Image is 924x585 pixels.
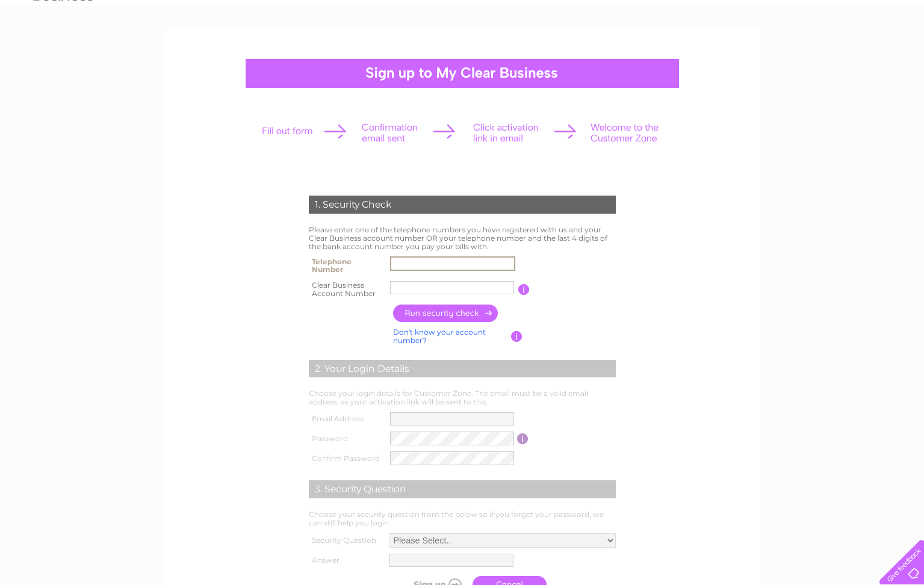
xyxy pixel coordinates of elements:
[306,223,619,253] td: Please enter one of the telephone numbers you have registered with us and your Clear Business acc...
[306,507,619,530] td: Choose your security question from the below so if you forget your password, we can still help yo...
[309,196,616,214] div: 1. Security Check
[306,530,386,551] th: Security Question
[309,480,616,498] div: 3. Security Question
[306,429,388,448] th: Password
[518,284,530,295] input: Information
[306,277,388,302] th: Clear Business Account Number
[306,448,388,468] th: Confirm Password
[306,409,388,429] th: Email Address
[306,386,619,409] td: Choose your login details for Customer Zone. The email must be a valid email address, as your act...
[306,551,386,570] th: Answer
[517,433,529,444] input: Information
[306,253,388,277] th: Telephone Number
[863,51,880,60] a: Blog
[511,331,522,342] input: Information
[819,51,855,60] a: Telecoms
[309,360,616,378] div: 2. Your Login Details
[393,327,486,345] a: Don't know your account number?
[887,51,917,60] a: Contact
[33,31,94,68] img: logo.png
[755,51,778,60] a: Water
[178,7,747,58] div: Clear Business is a trading name of Verastar Limited (registered in [GEOGRAPHIC_DATA] No. 3667643...
[786,51,812,60] a: Energy
[697,6,780,21] a: 0333 014 3131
